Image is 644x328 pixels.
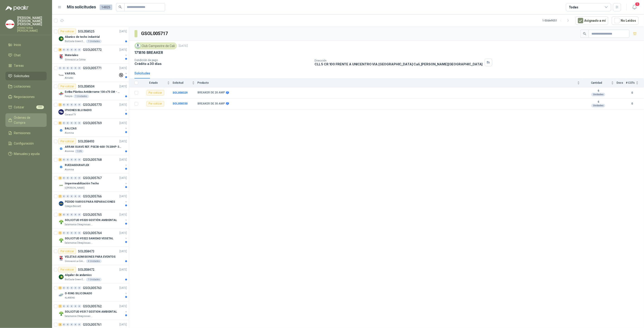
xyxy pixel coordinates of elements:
div: 6 [58,121,62,125]
p: [DATE] [119,29,127,34]
div: 0 [66,121,70,125]
p: Crédito a 30 días [135,62,311,66]
p: SOLICITUD #5320 GESTIÓN AMBIENTAL [65,218,117,222]
span: Remisiones [14,131,31,135]
div: 0 [62,323,66,326]
div: 0 [62,158,66,161]
span: Tareas [14,63,24,68]
a: SOL058330 [173,102,187,105]
img: Company Logo [58,109,64,115]
div: 0 [66,213,70,216]
div: 0 [78,305,81,308]
div: 0 [74,195,77,198]
div: 0 [62,121,66,125]
div: 0 [74,48,77,51]
div: 0 [66,231,70,235]
h3: GSOL005717 [141,30,168,37]
div: 0 [78,195,81,198]
img: Company Logo [6,20,14,29]
a: 7 0 0 0 0 0 GSOL005766[DATE] Company LogoPEDIDO VARIOS PARA REPARACIONESColegio Bennett [58,194,128,208]
div: 0 [70,305,73,308]
p: Almatec [65,76,73,80]
p: Salamanca Oleaginosas SAS [65,314,93,318]
p: Patojito [65,95,72,98]
div: 0 [78,213,81,216]
span: search [583,32,586,35]
p: O-RING SILICONADO [65,291,92,296]
div: 0 [74,121,77,125]
div: 8 [58,48,62,51]
img: Company Logo [58,311,64,316]
div: 0 [66,286,70,290]
b: 0 [626,102,639,106]
div: 0 [66,67,70,70]
p: [DATE] [119,286,127,290]
div: Por cotizar [58,84,76,89]
p: Materiales [65,53,78,57]
div: 0 [78,231,81,235]
a: Manuales y ayuda [5,150,47,158]
p: BALIZAS [65,126,77,131]
span: Estado [141,81,166,84]
div: 0 [70,323,73,326]
a: Tareas [5,61,47,70]
span: # COTs [626,81,635,84]
p: Abanico de techo industrial [65,35,100,39]
span: Chat [14,53,21,58]
div: 0 [66,158,70,161]
div: 0 [78,48,81,51]
p: BioCosta Green Energy S.A.S [65,40,85,43]
a: 1 0 0 0 0 0 GSOL005762[DATE] Company LogoSOLICITUD #5317 GESTION AMBIENTALSalamanca Oleaginosas SAS [58,304,128,318]
p: [DATE] [119,249,127,254]
p: PEDIDO VARIOS PARA REPARACIONES [65,200,115,204]
p: FERRETERIA [PERSON_NAME] [17,27,47,32]
p: SOLICITUD #5322 SANIDAD VEGETAL [65,236,113,241]
div: 0 [70,158,73,161]
span: 14825 [100,5,112,10]
p: [DATE] [119,231,127,235]
p: Gimnasio La Colina [65,259,85,263]
p: SOL058472 [78,268,94,271]
div: 1 [58,305,62,308]
span: Configuración [14,141,34,146]
div: 0 [78,286,81,290]
a: Licitaciones [5,82,47,91]
p: SOLICITUD #5317 GESTION AMBIENTAL [65,310,117,314]
p: GSOL005763 [83,286,102,290]
a: Remisiones [5,129,47,137]
p: KLARENS [65,296,75,300]
span: Producto [197,81,576,84]
a: Cotizar197 [5,103,47,112]
span: Inicio [14,42,21,47]
div: Por cotizar [58,249,76,254]
p: [DATE] [119,304,127,309]
th: Estado [141,78,173,87]
p: [DATE] [119,194,127,199]
a: Por cotizarSOL058525[DATE] Company LogoAbanico de techo industrialBioCosta Green Energy S.A.S1 Un... [52,27,129,45]
span: Solicitudes [14,74,30,78]
div: 0 [62,195,66,198]
div: 1 Unidades [86,278,102,281]
img: Company Logo [58,201,64,206]
div: 0 [62,67,66,70]
a: Por cotizarSOL058473[DATE] Company LogoVELETAS ADMISIONES PARA EVENTOSGimnasio La Colina4 Unidades [52,247,129,265]
div: 0 [78,158,81,161]
span: Negociaciones [14,94,35,99]
div: Unidades [591,104,605,107]
div: 0 [74,176,77,180]
a: Por cotizarSOL058493[DATE] Company LogoARRAN SUAVE REF. PSE30-600-70 20HP-30AAlumina1 UN [52,137,129,155]
p: [DATE] [119,323,127,327]
p: [DATE] [119,48,127,52]
th: Docs [617,78,626,87]
p: S [PERSON_NAME] [65,186,84,190]
img: Logo peakr [5,5,29,11]
p: Estiba Plástica Antiderrame 130 x75 CM - Capacidad 180-200 Litros [65,90,121,94]
div: 1 - 50 de 9051 [542,17,572,24]
span: 9 [635,2,640,6]
p: [PERSON_NAME] [PERSON_NAME] [PERSON_NAME] [17,16,47,26]
span: Manuales y ayuda [14,151,40,156]
img: Company Logo [135,43,140,48]
a: SOL058329 [173,91,187,94]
